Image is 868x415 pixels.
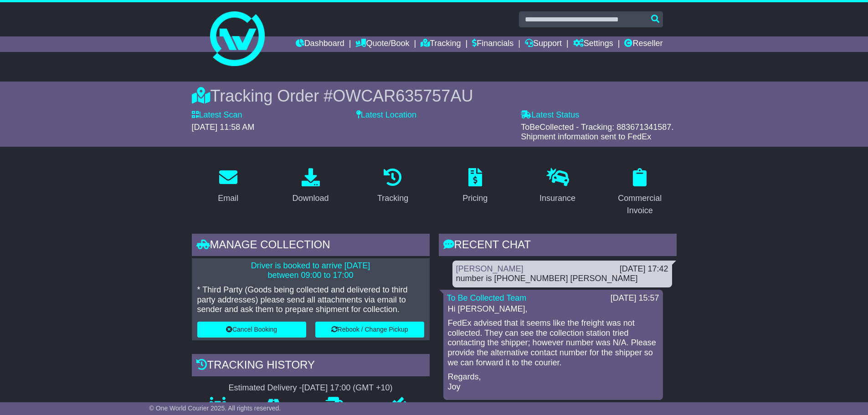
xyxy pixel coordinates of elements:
[296,36,344,52] a: Dashboard
[462,192,488,205] div: Pricing
[448,372,658,392] p: Regards, Joy
[192,234,430,258] div: Manage collection
[192,354,430,379] div: Tracking history
[448,318,658,368] p: FedEx advised that it seems like the freight was not collected. They can see the collection stati...
[521,123,673,142] span: ToBeCollected - Tracking: 883671341587. Shipment information sent to FedEx
[197,261,424,281] p: Driver is booked to arrive [DATE] between 09:00 to 17:00
[302,383,393,393] div: [DATE] 17:00 (GMT +10)
[192,123,255,132] span: [DATE] 11:58 AM
[611,293,659,303] div: [DATE] 15:57
[197,322,306,338] button: Cancel Booking
[624,36,663,52] a: Reseller
[355,36,409,52] a: Quote/Book
[521,110,579,120] label: Latest Status
[448,304,658,314] p: Hi [PERSON_NAME],
[439,234,677,258] div: RECENT CHAT
[609,192,671,217] div: Commercial Invoice
[149,405,281,412] span: © One World Courier 2025. All rights reserved.
[286,165,334,208] a: Download
[192,86,677,106] div: Tracking Order #
[371,165,414,208] a: Tracking
[539,192,575,205] div: Insurance
[447,293,527,302] a: To Be Collected Team
[620,264,668,274] div: [DATE] 17:42
[212,165,244,208] a: Email
[333,87,473,105] span: OWCAR635757AU
[292,192,329,205] div: Download
[377,192,408,205] div: Tracking
[315,322,424,338] button: Rebook / Change Pickup
[534,165,581,208] a: Insurance
[457,165,493,208] a: Pricing
[192,383,430,393] div: Estimated Delivery -
[603,165,677,220] a: Commercial Invoice
[472,36,514,52] a: Financials
[525,36,562,52] a: Support
[573,36,613,52] a: Settings
[218,192,238,205] div: Email
[197,285,424,315] p: * Third Party (Goods being collected and delivered to third party addresses) please send all atta...
[456,274,668,284] div: number is [PHONE_NUMBER] [PERSON_NAME]
[421,36,461,52] a: Tracking
[356,110,416,120] label: Latest Location
[192,110,242,120] label: Latest Scan
[456,264,524,273] a: [PERSON_NAME]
